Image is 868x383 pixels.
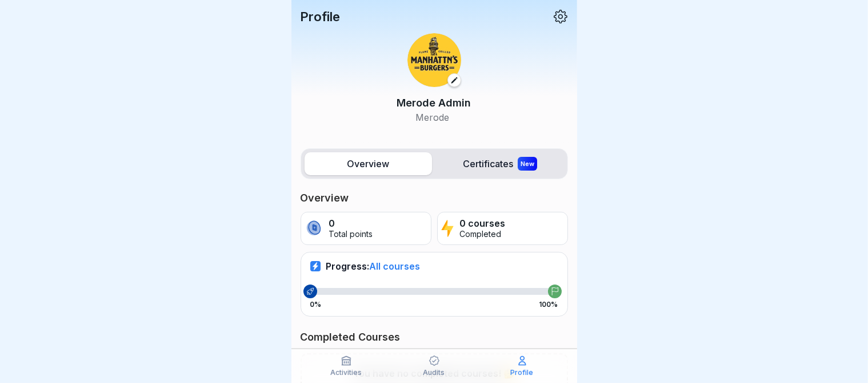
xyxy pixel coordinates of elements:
[330,369,362,377] p: Activities
[423,369,445,377] p: Audits
[370,260,421,272] span: All courses
[301,191,568,205] p: Overview
[397,110,471,124] p: Merode
[441,219,454,238] img: lightning.svg
[326,260,421,272] p: Progress:
[310,301,322,309] p: 0%
[437,152,564,175] label: Certificates
[305,219,323,238] img: coin.svg
[397,95,471,110] p: Merode Admin
[329,230,373,239] p: Total points
[459,230,505,239] p: Completed
[305,152,432,175] label: Overview
[407,33,461,87] img: p8ouv9xn41cnxwp9iu66nlpb.png
[511,369,534,377] p: Profile
[329,218,373,229] p: 0
[539,301,558,309] p: 100%
[301,330,568,344] p: Completed Courses
[301,9,341,24] p: Profile
[518,157,537,171] div: New
[459,218,505,229] p: 0 courses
